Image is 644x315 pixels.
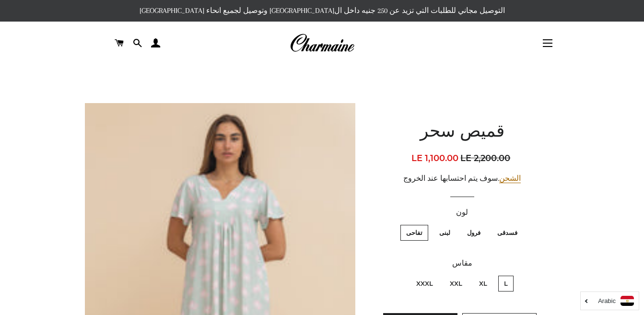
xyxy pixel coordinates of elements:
label: XXL [444,276,468,292]
label: مقاس [377,257,547,269]
i: Arabic [598,298,616,304]
a: الشحن [499,174,521,183]
label: لبنى [433,225,456,241]
span: LE 2,200.00 [460,152,513,165]
img: Charmaine Egypt [290,33,354,54]
span: LE 1,100.00 [411,153,458,163]
label: XXXL [410,276,439,292]
label: فرول [461,225,486,241]
label: XL [473,276,493,292]
a: Arabic [585,296,634,306]
label: تفاحى [400,225,428,241]
label: فسدقى [492,225,523,241]
h1: قميص سحر [377,120,547,144]
label: L [498,276,514,292]
div: .سوف يتم احتسابها عند الخروج [377,173,547,185]
label: لون [377,207,547,219]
